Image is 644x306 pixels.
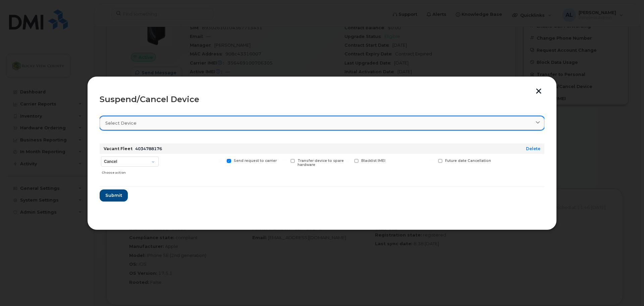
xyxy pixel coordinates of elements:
span: Submit [105,192,122,199]
span: Blacklist IMEI [361,159,385,163]
button: Submit [100,189,128,202]
span: Select device [105,120,137,126]
span: 4034788176 [135,146,162,151]
input: Transfer device to spare hardware [282,159,286,162]
span: Send request to carrier [234,159,277,163]
strong: Vacant Fleet [104,146,132,151]
a: Select device [100,116,544,130]
span: Transfer device to spare hardware [298,159,344,167]
iframe: Messenger Launcher [615,277,639,301]
a: Delete [526,146,540,151]
input: Future date Cancellation [430,159,433,162]
span: Future date Cancellation [445,159,491,163]
div: Suspend/Cancel Device [100,95,544,103]
input: Blacklist IMEI [346,159,350,162]
input: Send request to carrier [219,159,222,162]
div: Choose action [102,167,159,175]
